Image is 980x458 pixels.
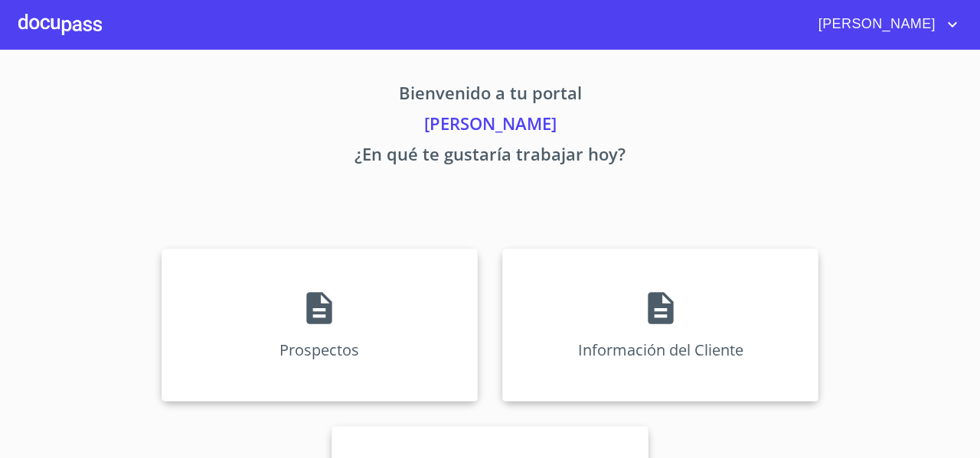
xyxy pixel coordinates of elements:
[18,80,962,111] p: Bienvenido a tu portal
[279,339,359,360] p: Prospectos
[18,111,962,141] p: [PERSON_NAME]
[578,339,743,360] p: Información del Cliente
[807,12,962,37] button: account of current user
[18,141,962,172] p: ¿En qué te gustaría trabajar hoy?
[807,12,943,37] span: [PERSON_NAME]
